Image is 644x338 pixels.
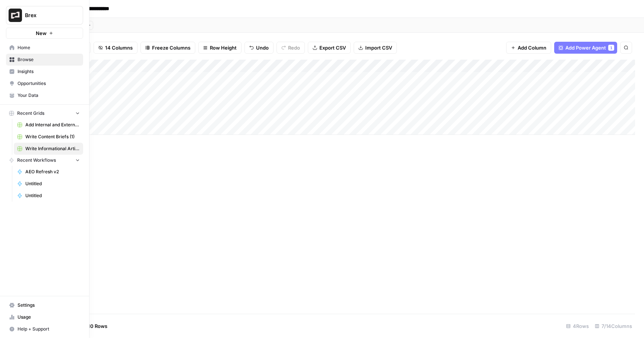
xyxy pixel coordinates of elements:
[565,44,606,51] span: Add Power Agent
[6,6,83,25] button: Workspace: Brex
[610,45,612,51] span: 1
[608,45,614,51] div: 1
[17,157,56,164] span: Recent Workflows
[6,89,83,101] a: Your Data
[25,145,80,152] span: Write Informational Article
[14,131,83,143] a: Write Content Briefs (1)
[14,119,83,131] a: Add Internal and External Links (1)
[18,44,80,51] span: Home
[152,44,190,51] span: Freeze Columns
[592,320,635,332] div: 7/14 Columns
[14,143,83,155] a: Write Informational Article
[18,326,80,332] span: Help + Support
[6,42,83,54] a: Home
[506,42,551,54] button: Add Column
[6,78,83,89] a: Opportunities
[210,44,237,51] span: Row Height
[554,42,617,54] button: Add Power Agent1
[277,42,305,54] button: Redo
[6,299,83,311] a: Settings
[256,44,269,51] span: Undo
[244,42,274,54] button: Undo
[319,44,346,51] span: Export CSV
[25,180,80,187] span: Untitled
[365,44,392,51] span: Import CSV
[6,66,83,78] a: Insights
[14,178,83,190] a: Untitled
[18,314,80,320] span: Usage
[18,68,80,75] span: Insights
[18,302,80,309] span: Settings
[14,190,83,202] a: Untitled
[25,12,70,19] span: Brex
[25,192,80,199] span: Untitled
[14,166,83,178] a: AEO Refresh v2
[25,168,80,175] span: AEO Refresh v2
[18,92,80,99] span: Your Data
[288,44,300,51] span: Redo
[17,110,44,117] span: Recent Grids
[78,322,107,330] span: Add 10 Rows
[198,42,241,54] button: Row Height
[36,29,47,37] span: New
[105,44,133,51] span: 14 Columns
[9,9,22,22] img: Brex Logo
[518,44,546,51] span: Add Column
[354,42,397,54] button: Import CSV
[6,54,83,66] a: Browse
[18,80,80,87] span: Opportunities
[94,42,138,54] button: 14 Columns
[6,311,83,323] a: Usage
[563,320,592,332] div: 4 Rows
[25,121,80,128] span: Add Internal and External Links (1)
[6,323,83,335] button: Help + Support
[6,28,83,39] button: New
[18,56,80,63] span: Browse
[25,133,80,140] span: Write Content Briefs (1)
[6,155,83,166] button: Recent Workflows
[308,42,351,54] button: Export CSV
[141,42,195,54] button: Freeze Columns
[6,108,83,119] button: Recent Grids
